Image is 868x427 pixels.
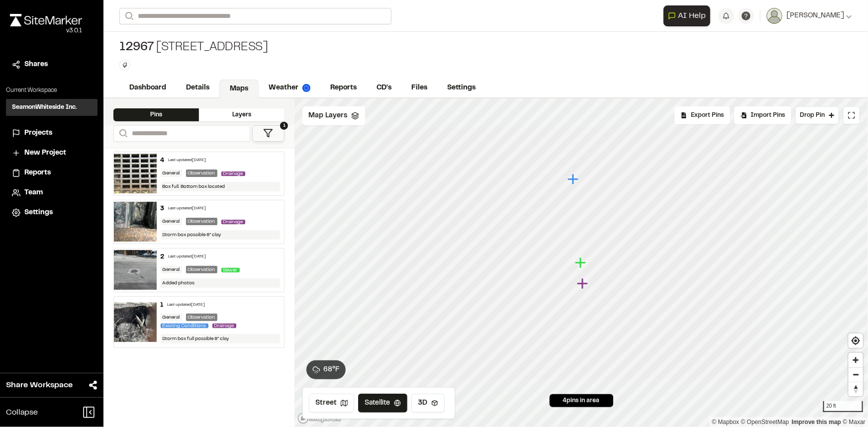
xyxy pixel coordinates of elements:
span: Sewer [221,268,240,272]
span: Collapse [6,407,38,419]
span: Drainage [212,324,236,328]
div: 20 ft [823,401,863,412]
span: Team [24,187,43,198]
img: rebrand.png [10,14,82,26]
div: 1 [161,301,164,310]
button: Zoom in [849,353,863,367]
a: Maps [219,80,259,98]
img: file [114,202,157,242]
span: Settings [24,207,53,218]
span: 1 [280,122,288,130]
img: file [114,302,157,342]
div: General [161,170,182,177]
span: Drainage [221,171,245,176]
button: Reset bearing to north [849,382,863,396]
button: Edit Tags [119,60,130,71]
span: Drainage [221,220,245,224]
button: Find my location [849,334,863,348]
span: Zoom out [849,368,863,382]
a: Team [12,187,92,198]
a: Mapbox logo [297,413,341,424]
div: Last updated [DATE] [169,254,206,260]
a: Maxar [843,419,866,426]
img: precipai.png [302,84,310,92]
div: Layers [199,108,285,121]
button: Open AI Assistant [664,5,710,26]
div: General [161,266,182,273]
p: Current Workspace [6,86,97,95]
h3: SeamonWhiteside Inc. [12,103,77,112]
img: file [114,250,157,290]
button: Search [119,8,137,24]
a: CD's [367,79,401,97]
a: Details [176,79,219,97]
a: Settings [12,207,92,218]
div: General [161,314,182,321]
div: 3 [161,204,165,213]
div: Storm box full possible 8” clay [161,334,281,343]
span: [PERSON_NAME] [786,10,844,21]
a: Map feedback [792,419,841,426]
div: Box full. Bottom box located [161,182,281,191]
span: 12967 [119,40,154,56]
a: Dashboard [119,79,176,97]
img: file [114,154,157,193]
button: 1 [252,125,285,142]
a: Settings [437,79,485,97]
span: AI Help [678,10,706,22]
div: Last updated [DATE] [169,158,206,164]
a: OpenStreetMap [741,419,789,426]
a: Reports [320,79,367,97]
span: Reports [24,168,51,178]
span: 4 pins in area [563,396,600,405]
span: Import Pins [751,111,785,120]
a: Shares [12,59,92,70]
div: Last updated [DATE] [169,206,206,212]
button: [PERSON_NAME] [767,8,852,24]
canvas: Map [294,98,868,427]
span: Existing Conditions [161,324,208,328]
div: Observation [186,218,217,225]
div: Map marker [575,256,588,269]
div: Storm box possible 8” clay [161,230,281,240]
button: Search [113,125,131,142]
span: Export Pins [691,111,724,120]
a: New Project [12,148,92,159]
a: Projects [12,128,92,139]
button: 68°F [306,360,346,379]
span: Drop Pin [800,111,825,120]
div: Observation [186,314,217,321]
div: No pins available to export [675,106,730,124]
a: Files [401,79,437,97]
a: Mapbox [712,419,739,426]
div: Observation [186,170,217,177]
button: Street [309,394,354,413]
a: Weather [259,79,320,97]
a: Reports [12,168,92,178]
div: 2 [161,253,165,261]
img: User [767,8,782,24]
div: Pins [113,108,199,121]
span: 68 ° F [323,364,340,375]
button: Satellite [358,394,407,413]
button: Zoom out [849,367,863,382]
span: Projects [24,128,52,139]
div: Observation [186,266,217,273]
span: New Project [24,148,66,159]
div: Oh geez...please don't... [10,26,82,35]
div: Added photos [161,278,281,288]
div: 4 [161,156,165,165]
div: Import Pins into your project [734,106,791,124]
div: Open AI Assistant [664,5,714,26]
div: Map marker [568,173,580,186]
button: 3D [411,394,445,413]
div: Last updated [DATE] [168,302,205,308]
div: General [161,218,182,225]
button: Drop Pin [795,106,839,124]
div: [STREET_ADDRESS] [119,40,268,56]
div: Map marker [577,277,590,290]
span: Map Layers [308,110,347,121]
